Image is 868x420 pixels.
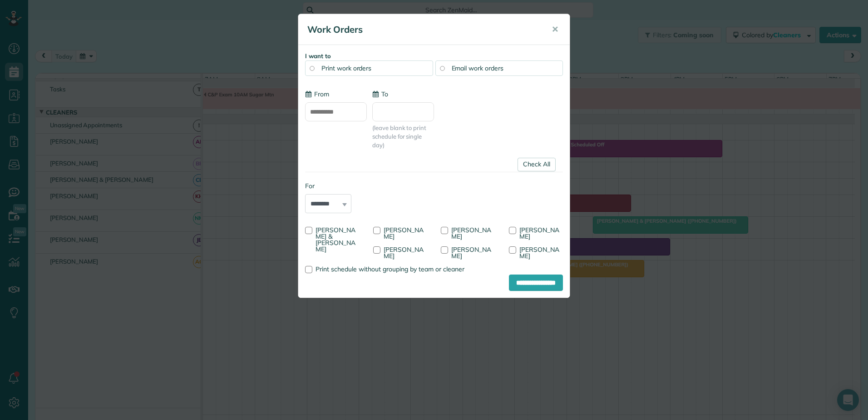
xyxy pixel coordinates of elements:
[518,158,556,171] a: Check All
[519,226,559,240] span: [PERSON_NAME]
[310,66,314,70] input: Print work orders
[552,24,558,35] span: ✕
[384,245,424,260] span: [PERSON_NAME]
[440,66,444,70] input: Email work orders
[305,90,329,99] label: From
[451,226,491,240] span: [PERSON_NAME]
[321,64,371,72] span: Print work orders
[307,23,539,36] h5: Work Orders
[372,90,388,99] label: To
[384,226,424,240] span: [PERSON_NAME]
[316,265,464,273] span: Print schedule without grouping by team or cleaner
[451,245,491,260] span: [PERSON_NAME]
[305,52,331,60] strong: I want to
[372,124,434,150] span: (leave blank to print schedule for single day)
[519,245,559,260] span: [PERSON_NAME]
[452,64,503,72] span: Email work orders
[316,226,355,253] span: [PERSON_NAME] & [PERSON_NAME]
[305,181,351,190] label: For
